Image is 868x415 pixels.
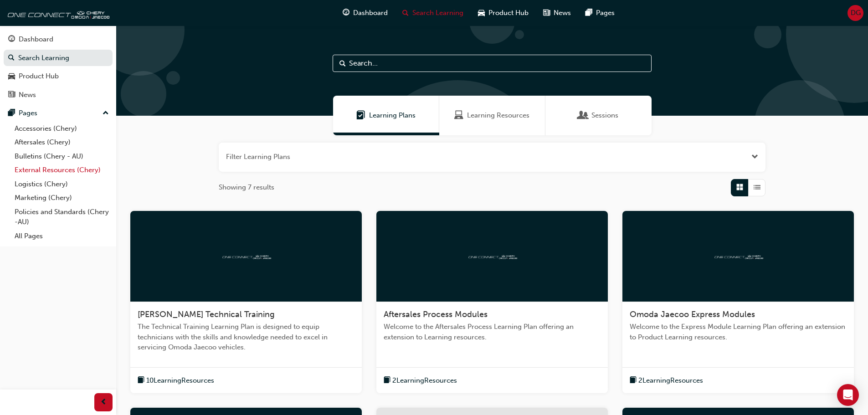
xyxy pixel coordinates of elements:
[11,177,113,191] a: Logistics (Chery)
[138,309,275,319] span: [PERSON_NAME] Technical Training
[402,7,409,19] span: search-icon
[353,8,388,18] span: Dashboard
[376,211,608,394] a: oneconnectAftersales Process ModulesWelcome to the Aftersales Process Learning Plan offering an e...
[4,105,113,122] button: Pages
[545,96,652,135] a: SessionsSessions
[4,87,113,103] a: News
[19,71,59,82] div: Product Hub
[335,4,395,22] a: guage-iconDashboard
[138,322,354,353] span: The Technical Training Learning Plan is designed to equip technicians with the skills and knowled...
[384,309,488,319] span: Aftersales Process Modules
[8,91,15,99] span: news-icon
[578,4,622,22] a: pages-iconPages
[138,375,144,386] span: book-icon
[356,110,365,121] span: Learning Plans
[586,7,592,19] span: pages-icon
[4,31,113,48] a: Dashboard
[596,8,615,18] span: Pages
[467,110,529,121] span: Learning Resources
[343,7,349,19] span: guage-icon
[847,5,863,21] button: DG
[384,375,457,386] button: book-icon2LearningResources
[103,108,109,119] span: up-icon
[146,375,214,386] span: 10 Learning Resources
[11,191,113,205] a: Marketing (Chery)
[221,251,271,260] img: oneconnect
[754,182,760,193] span: List
[5,4,109,22] img: oneconnect
[219,182,274,193] span: Showing 7 results
[333,96,439,135] a: Learning PlansLearning Plans
[11,205,113,229] a: Policies and Standards (Chery -AU)
[467,251,517,260] img: oneconnect
[11,229,113,243] a: All Pages
[751,152,758,162] button: Open the filter
[579,110,588,121] span: Sessions
[138,375,214,386] button: book-icon10LearningResources
[439,96,545,135] a: Learning ResourcesLearning Resources
[19,108,37,118] div: Pages
[8,54,15,62] span: search-icon
[488,8,529,18] span: Product Hub
[638,375,703,386] span: 2 Learning Resources
[130,211,362,394] a: oneconnect[PERSON_NAME] Technical TrainingThe Technical Training Learning Plan is designed to equ...
[4,29,113,105] button: DashboardSearch LearningProduct HubNews
[395,4,471,22] a: search-iconSearch Learning
[554,8,571,18] span: News
[384,322,601,342] span: Welcome to the Aftersales Process Learning Plan offering an extension to Learning resources.
[471,4,536,22] a: car-iconProduct Hub
[713,251,763,260] img: oneconnect
[622,211,854,394] a: oneconnectOmoda Jaecoo Express ModulesWelcome to the Express Module Learning Plan offering an ext...
[4,50,113,67] a: Search Learning
[851,8,861,18] span: DG
[736,182,743,193] span: Grid
[11,163,113,177] a: External Resources (Chery)
[454,110,463,121] span: Learning Resources
[630,322,847,342] span: Welcome to the Express Module Learning Plan offering an extension to Product Learning resources.
[8,72,15,81] span: car-icon
[630,309,755,319] span: Omoda Jaecoo Express Modules
[4,68,113,85] a: Product Hub
[100,397,107,408] span: prev-icon
[11,135,113,149] a: Aftersales (Chery)
[19,34,53,45] div: Dashboard
[19,90,36,100] div: News
[591,110,618,121] span: Sessions
[837,384,859,406] div: Open Intercom Messenger
[478,7,485,19] span: car-icon
[8,36,15,44] span: guage-icon
[630,375,703,386] button: book-icon2LearningResources
[630,375,637,386] span: book-icon
[384,375,390,386] span: book-icon
[333,55,652,72] input: Search...
[543,7,550,19] span: news-icon
[536,4,578,22] a: news-iconNews
[11,149,113,164] a: Bulletins (Chery - AU)
[339,58,346,69] span: Search
[369,110,416,121] span: Learning Plans
[11,122,113,136] a: Accessories (Chery)
[412,8,463,18] span: Search Learning
[392,375,457,386] span: 2 Learning Resources
[8,109,15,118] span: pages-icon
